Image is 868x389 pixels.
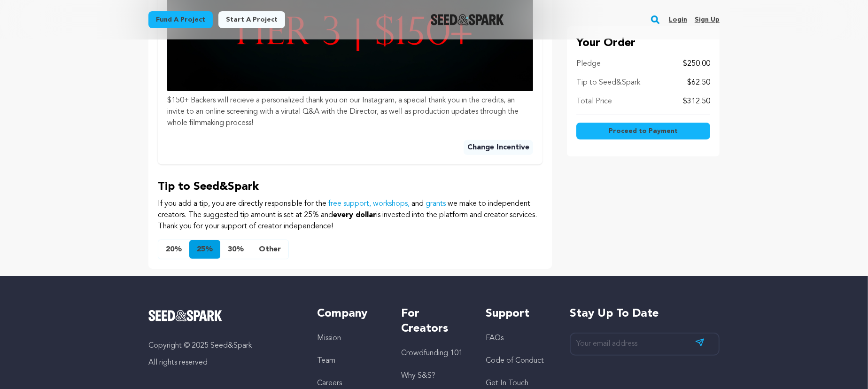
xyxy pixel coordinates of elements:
[218,11,285,28] a: Start a project
[167,95,533,129] p: $150+ Backers will recieve a personalized thank you on our Instagram, a special thank you in the ...
[576,96,612,107] p: Total Price
[570,306,720,321] h5: Stay up to date
[148,340,298,351] p: Copyright © 2025 Seed&Spark
[426,200,446,208] a: grants
[317,306,382,321] h5: Company
[486,380,528,387] a: Get In Touch
[570,333,720,356] input: Your email address
[317,357,335,365] a: Team
[158,198,542,232] p: If you add a tip, you are directly responsible for the and we make to independent creators. The s...
[220,240,251,259] button: 30%
[669,12,687,27] a: Login
[576,123,710,140] button: Proceed to Payment
[401,372,435,380] a: Why S&S?
[683,58,710,70] p: $250.00
[148,11,213,28] a: Fund a project
[431,14,504,25] a: Seed&Spark Homepage
[576,36,710,51] p: Your Order
[401,306,466,336] h5: For Creators
[486,335,504,342] a: FAQs
[148,310,222,321] img: Seed&Spark Logo
[158,240,189,259] button: 20%
[431,14,504,25] img: Seed&Spark Logo Dark Mode
[317,335,341,342] a: Mission
[486,306,551,321] h5: Support
[695,12,720,27] a: Sign up
[189,240,220,259] button: 25%
[158,179,542,194] p: Tip to Seed&Spark
[148,310,298,321] a: Seed&Spark Homepage
[328,200,410,208] a: free support, workshops,
[683,96,710,107] p: $312.50
[576,77,640,88] p: Tip to Seed&Spark
[464,140,533,155] button: Change Incentive
[401,350,463,357] a: Crowdfunding 101
[576,58,601,70] p: Pledge
[687,77,710,88] p: $62.50
[333,211,376,219] span: every dollar
[251,240,288,259] button: Other
[317,380,342,387] a: Careers
[148,357,298,368] p: All rights reserved
[609,126,678,136] span: Proceed to Payment
[486,357,544,365] a: Code of Conduct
